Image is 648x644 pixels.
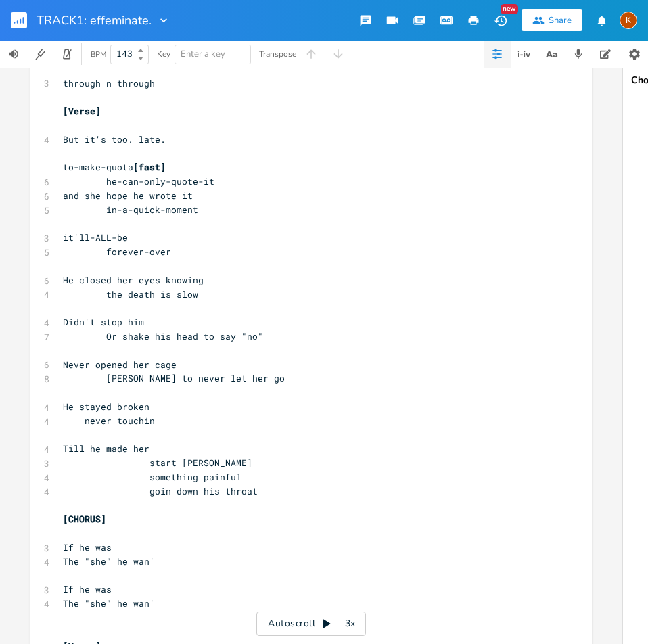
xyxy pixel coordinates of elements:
[63,246,171,258] span: forever-over
[157,50,170,58] div: Key
[63,372,285,384] span: [PERSON_NAME] to never let her go
[63,189,193,202] span: and she hope he wrote it
[338,612,363,636] div: 3x
[522,9,582,31] button: Share
[63,105,101,117] span: [Verse]
[63,471,241,483] span: something painful
[620,5,637,36] button: K
[487,8,514,32] button: New
[501,4,518,14] div: New
[63,161,166,173] span: to-make-quota
[63,415,155,427] span: never touchin
[63,77,155,89] span: through n through
[63,288,198,300] span: the death is slow
[63,133,166,145] span: But it's too. late.
[259,50,296,58] div: Transpose
[63,400,149,413] span: He stayed broken
[63,555,155,568] span: The "she" he wan'
[63,316,144,328] span: Didn't stop him
[63,597,155,609] span: The "she" he wan'
[133,161,166,173] span: [fast]
[63,457,252,469] span: start [PERSON_NAME]
[63,513,106,525] span: [CHORUS]
[63,541,112,553] span: If he was
[91,51,106,58] div: BPM
[63,204,198,216] span: in-a-quick-moment
[63,330,263,342] span: Or shake his head to say "no"
[256,612,366,636] div: Autoscroll
[620,11,637,29] div: Kat
[63,274,204,286] span: He closed her eyes knowing
[63,359,177,371] span: Never opened her cage
[37,14,152,26] span: TRACK1: effeminate.
[549,14,572,26] div: Share
[63,442,149,455] span: Till he made her
[63,231,128,244] span: it'll-ALL-be
[63,583,112,595] span: If he was
[63,485,258,497] span: goin down his throat
[63,175,214,187] span: he-can-only-quote-it
[181,48,225,60] span: Enter a key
